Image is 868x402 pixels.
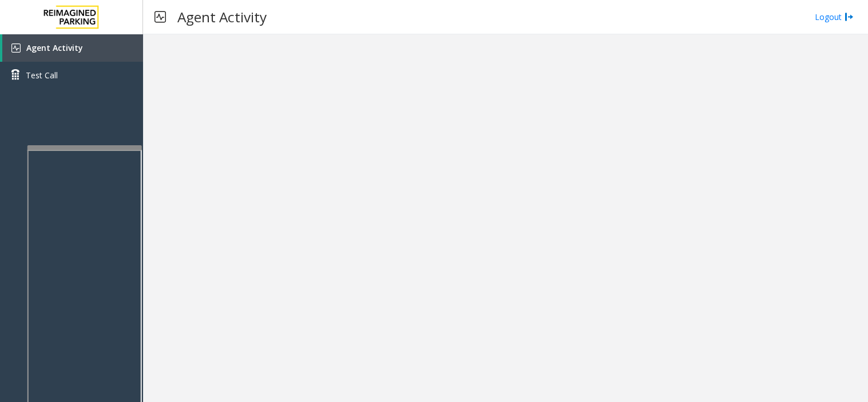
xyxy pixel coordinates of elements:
h3: Agent Activity [172,3,272,31]
img: pageIcon [154,3,166,31]
span: Agent Activity [26,42,83,53]
img: logout [845,11,854,23]
span: Test Call [26,69,58,81]
a: Logout [815,11,854,23]
a: Agent Activity [2,34,143,62]
img: 'icon' [11,43,21,53]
